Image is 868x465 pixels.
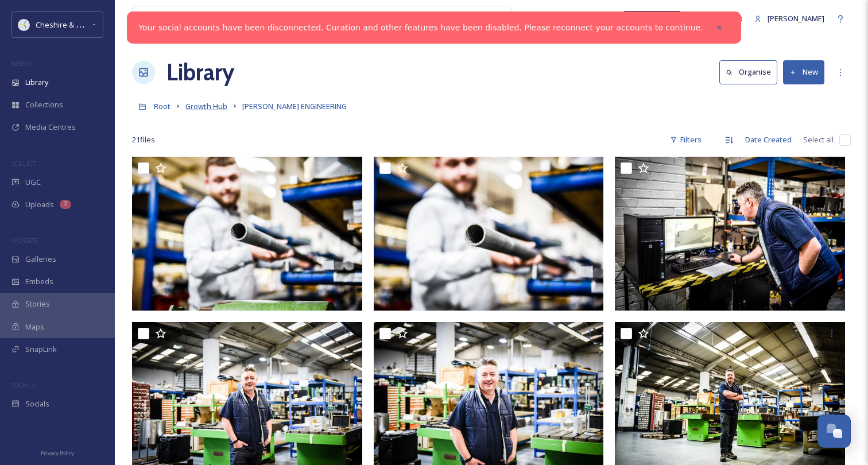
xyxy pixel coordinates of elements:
span: Uploads [25,199,54,210]
span: Growth Hub [185,101,227,111]
span: Stories [25,299,50,309]
span: Privacy Policy [41,449,74,457]
span: WIDGETS [11,236,38,245]
span: Library [25,77,48,88]
div: Date Created [739,129,797,151]
span: Galleries [25,254,56,265]
span: UGC [25,177,41,188]
span: Socials [25,398,49,409]
button: New [783,60,824,84]
a: Library [166,55,234,90]
span: Collections [25,99,63,110]
span: MEDIA [11,59,32,68]
a: [PERSON_NAME] ENGINEERING [242,99,347,113]
span: COLLECT [11,159,36,168]
span: Maps [25,321,44,332]
a: Growth Hub [185,99,227,113]
a: Your social accounts have been disconnected. Curation and other features have been disabled. Plea... [138,22,703,34]
span: SnapLink [25,344,57,355]
a: What's New [623,11,681,27]
a: Root [154,99,170,113]
a: Privacy Policy [41,445,74,459]
span: [PERSON_NAME] [768,13,824,24]
span: Select all [803,134,834,145]
a: View all files [439,7,506,30]
span: [PERSON_NAME] ENGINEERING [242,101,347,111]
button: Open Chat [817,414,851,448]
span: 21 file s [132,134,155,145]
a: [PERSON_NAME] [749,7,830,30]
input: Search your library [159,6,397,32]
div: 7 [60,200,71,209]
img: lep.png [18,19,30,30]
span: Cheshire & Warrington LEP [36,19,128,30]
img: WE_13.jpg [615,157,845,311]
div: Filters [664,129,707,151]
img: WE_16.jpg [374,157,604,311]
span: Embeds [25,276,53,287]
img: WE_15.jpg [132,157,362,311]
a: Organise [719,60,783,84]
button: Organise [719,60,777,84]
span: SOCIALS [11,381,34,389]
span: Root [154,101,170,111]
span: Media Centres [25,122,76,133]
